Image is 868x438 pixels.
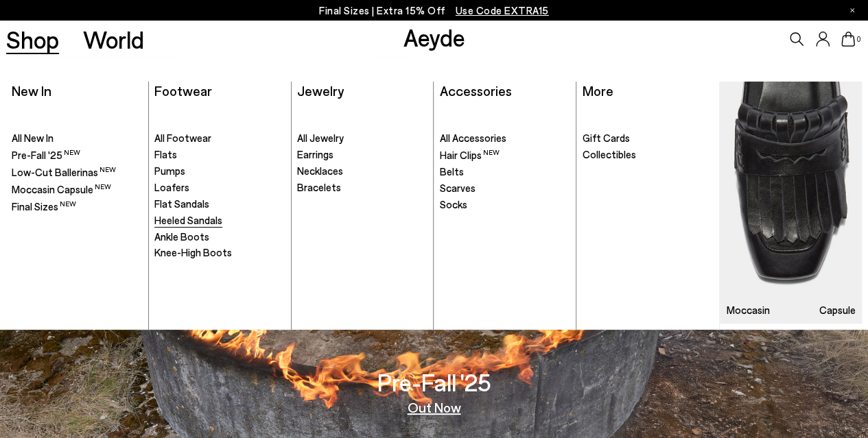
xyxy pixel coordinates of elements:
[440,182,570,195] a: Scarves
[12,148,141,162] a: Pre-Fall '25
[154,214,222,226] span: Heeled Sandals
[297,148,333,160] span: Earrings
[154,165,284,178] a: Pumps
[720,82,862,324] a: Moccasin Capsule
[297,165,427,178] a: Necklaces
[154,132,284,145] a: All Footwear
[154,148,177,160] span: Flats
[154,148,284,162] a: Flats
[12,182,141,197] a: Moccasin Capsule
[297,181,341,193] span: Bracelets
[154,132,211,144] span: All Footwear
[377,370,491,394] h3: Pre-Fall '25
[12,199,141,214] a: Final Sizes
[154,230,209,243] span: Ankle Boots
[727,305,770,315] h3: Moccasin
[440,148,570,162] a: Hair Clips
[440,132,570,145] a: All Accessories
[440,165,570,179] a: Belts
[297,132,427,145] a: All Jewelry
[456,4,549,16] span: Navigate to /collections/ss25-final-sizes
[583,132,713,145] a: Gift Cards
[440,198,467,210] span: Socks
[583,132,630,144] span: Gift Cards
[319,2,549,19] p: Final Sizes | Extra 15% Off
[12,132,141,145] a: All New In
[297,132,344,144] span: All Jewelry
[297,148,427,162] a: Earrings
[12,183,111,195] span: Moccasin Capsule
[440,132,506,144] span: All Accessories
[855,36,862,43] span: 0
[440,165,464,178] span: Belts
[297,82,344,99] a: Jewelry
[297,165,343,177] span: Necklaces
[403,23,465,51] a: Aeyde
[440,198,570,212] a: Socks
[154,82,212,99] a: Footwear
[12,200,76,212] span: Final Sizes
[841,32,855,47] a: 0
[154,214,284,228] a: Heeled Sandals
[83,27,144,51] a: World
[12,82,51,99] a: New In
[154,246,232,258] span: Knee-High Boots
[12,149,80,161] span: Pre-Fall '25
[440,82,512,99] a: Accessories
[12,132,54,144] span: All New In
[720,82,862,324] img: Mobile_e6eede4d-78b8-4bd1-ae2a-4197e375e133_900x.jpg
[12,166,116,178] span: Low-Cut Ballerinas
[154,246,284,260] a: Knee-High Boots
[583,82,613,99] a: More
[440,182,476,194] span: Scarves
[154,197,209,210] span: Flat Sandals
[408,400,461,414] a: Out Now
[154,165,185,177] span: Pumps
[154,230,284,244] a: Ankle Boots
[154,197,284,211] a: Flat Sandals
[583,148,636,160] span: Collectibles
[819,305,856,315] h3: Capsule
[154,181,189,193] span: Loafers
[297,181,427,195] a: Bracelets
[6,27,59,51] a: Shop
[12,165,141,180] a: Low-Cut Ballerinas
[583,148,713,162] a: Collectibles
[154,181,284,195] a: Loafers
[440,149,500,161] span: Hair Clips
